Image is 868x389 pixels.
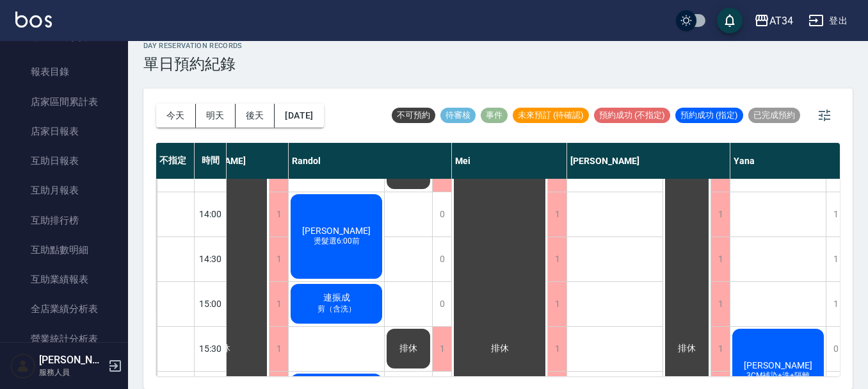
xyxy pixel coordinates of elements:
[5,294,123,324] a: 全店業績分析表
[236,104,275,128] button: 後天
[300,226,373,236] span: [PERSON_NAME]
[452,143,567,179] div: Mei
[513,110,589,121] span: 未來預訂 (待確認)
[5,87,123,117] a: 店家區間累計表
[269,237,288,281] div: 1
[269,282,288,326] div: 1
[675,343,698,354] span: 排休
[749,8,798,34] button: AT34
[195,192,227,236] div: 14:00
[488,343,511,354] span: 排休
[711,327,730,371] div: 1
[567,143,730,179] div: [PERSON_NAME]
[5,265,123,294] a: 互助業績報表
[711,237,730,281] div: 1
[195,236,227,281] div: 14:30
[744,370,812,381] span: 3CM補染+洗+隔離
[769,13,793,29] div: AT34
[432,327,451,371] div: 1
[156,143,195,179] div: 不指定
[826,192,845,236] div: 1
[5,206,123,235] a: 互助排行榜
[5,146,123,176] a: 互助日報表
[432,192,451,236] div: 0
[748,110,800,121] span: 已完成預約
[5,324,123,354] a: 營業統計分析表
[432,282,451,326] div: 0
[5,176,123,205] a: 互助月報表
[547,282,567,326] div: 1
[269,192,288,236] div: 1
[826,327,845,371] div: 0
[196,104,236,128] button: 明天
[5,117,123,146] a: 店家日報表
[741,360,815,370] span: [PERSON_NAME]
[39,367,104,378] p: 服務人員
[826,282,845,326] div: 1
[803,9,853,33] button: 登出
[156,104,196,128] button: 今天
[826,237,845,281] div: 1
[143,55,243,73] h3: 單日預約紀錄
[173,143,289,179] div: [PERSON_NAME]
[717,8,743,33] button: save
[711,282,730,326] div: 1
[5,235,123,265] a: 互助點數明細
[547,192,567,236] div: 1
[547,327,567,371] div: 1
[711,192,730,236] div: 1
[15,12,52,28] img: Logo
[547,237,567,281] div: 1
[432,237,451,281] div: 0
[730,143,846,179] div: Yana
[392,110,435,121] span: 不可預約
[275,104,323,128] button: [DATE]
[10,353,36,379] img: Person
[481,110,508,121] span: 事件
[5,57,123,87] a: 報表目錄
[675,110,743,121] span: 預約成功 (指定)
[594,110,670,121] span: 預約成功 (不指定)
[143,42,243,50] h2: day Reservation records
[440,110,476,121] span: 待審核
[39,354,104,367] h5: [PERSON_NAME]
[269,327,288,371] div: 1
[195,281,227,326] div: 15:00
[195,143,227,179] div: 時間
[289,143,452,179] div: Randol
[311,236,362,247] span: 燙髮選6:00前
[315,304,358,315] span: 剪（含洗）
[195,326,227,371] div: 15:30
[321,292,353,304] span: 連振成
[397,343,420,354] span: 排休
